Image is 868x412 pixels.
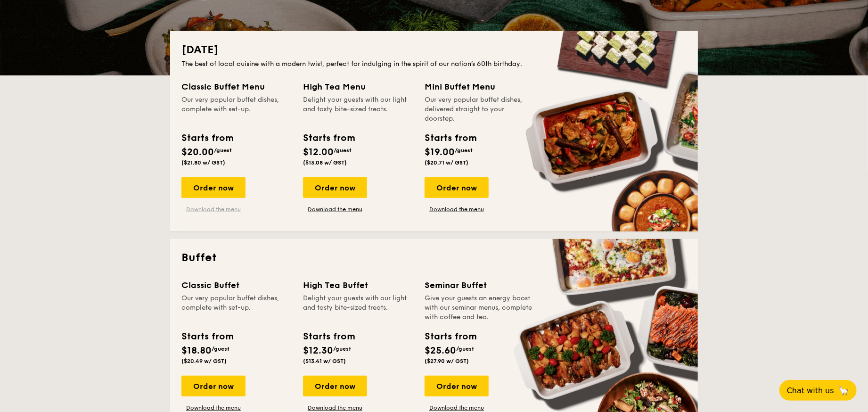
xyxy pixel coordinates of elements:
span: /guest [212,346,229,352]
span: /guest [334,147,352,154]
span: ($20.49 w/ GST) [181,358,227,364]
div: Give your guests an energy boost with our seminar menus, complete with coffee and tea. [425,294,535,322]
a: Download the menu [303,206,367,213]
div: Delight your guests with our light and tasty bite-sized treats. [303,95,413,124]
a: Download the menu [181,404,246,412]
span: $12.30 [303,345,333,356]
div: Order now [425,376,489,396]
span: $20.00 [181,147,214,158]
a: Download the menu [181,206,246,213]
span: $19.00 [425,147,455,158]
div: Starts from [181,131,233,145]
span: $12.00 [303,147,334,158]
a: Download the menu [425,206,489,213]
button: Chat with us🦙 [779,380,857,401]
span: 🦙 [838,385,849,396]
a: Download the menu [425,404,489,412]
div: Order now [303,376,367,396]
div: The best of local cuisine with a modern twist, perfect for indulging in the spirit of our nation’... [181,59,687,69]
span: Chat with us [787,386,834,395]
a: Download the menu [303,404,367,412]
div: Classic Buffet [181,279,292,292]
div: Starts from [303,131,354,145]
span: ($13.08 w/ GST) [303,159,347,166]
div: Delight your guests with our light and tasty bite-sized treats. [303,294,413,322]
div: Starts from [181,330,233,344]
div: Order now [181,177,246,198]
span: $18.80 [181,345,212,356]
div: Our very popular buffet dishes, complete with set-up. [181,294,292,322]
span: /guest [214,147,232,154]
span: ($21.80 w/ GST) [181,159,225,166]
span: /guest [455,147,473,154]
div: High Tea Buffet [303,279,413,292]
span: ($13.41 w/ GST) [303,358,346,364]
span: ($20.71 w/ GST) [425,159,468,166]
div: High Tea Menu [303,80,413,93]
span: $25.60 [425,345,456,356]
div: Starts from [303,330,354,344]
span: /guest [456,346,474,352]
div: Starts from [425,330,476,344]
span: ($27.90 w/ GST) [425,358,469,364]
div: Order now [181,376,246,396]
h2: [DATE] [181,42,687,58]
div: Our very popular buffet dishes, complete with set-up. [181,95,292,124]
div: Our very popular buffet dishes, delivered straight to your doorstep. [425,95,535,124]
div: Mini Buffet Menu [425,80,535,93]
h2: Buffet [181,250,687,265]
div: Order now [425,177,489,198]
span: /guest [333,346,351,352]
div: Starts from [425,131,476,145]
div: Classic Buffet Menu [181,80,292,93]
div: Seminar Buffet [425,279,535,292]
div: Order now [303,177,367,198]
